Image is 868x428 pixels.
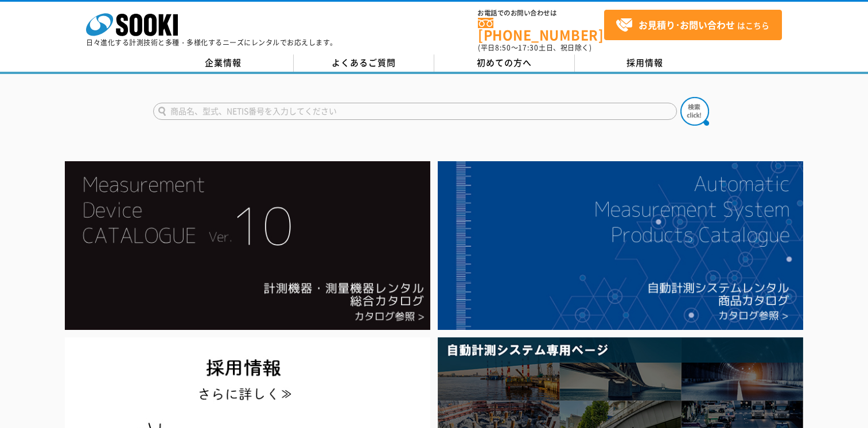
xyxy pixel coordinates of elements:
[495,42,511,53] span: 8:50
[294,55,434,72] a: よくあるご質問
[65,161,430,330] img: Catalog Ver10
[604,10,782,40] a: お見積り･お問い合わせはこちら
[616,17,769,34] span: はこちら
[680,97,709,126] img: btn_search.png
[153,103,677,120] input: 商品名、型式、NETIS番号を入力してください
[639,18,735,32] strong: お見積り･お問い合わせ
[438,161,803,330] img: 自動計測システムカタログ
[86,39,337,46] p: 日々進化する計測技術と多種・多様化するニーズにレンタルでお応えします。
[477,56,532,69] span: 初めての方へ
[434,55,575,72] a: 初めての方へ
[478,18,604,41] a: [PHONE_NUMBER]
[518,42,539,53] span: 17:30
[478,42,591,53] span: (平日 ～ 土日、祝日除く)
[153,55,294,72] a: 企業情報
[575,55,715,72] a: 採用情報
[478,10,604,17] span: お電話でのお問い合わせは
